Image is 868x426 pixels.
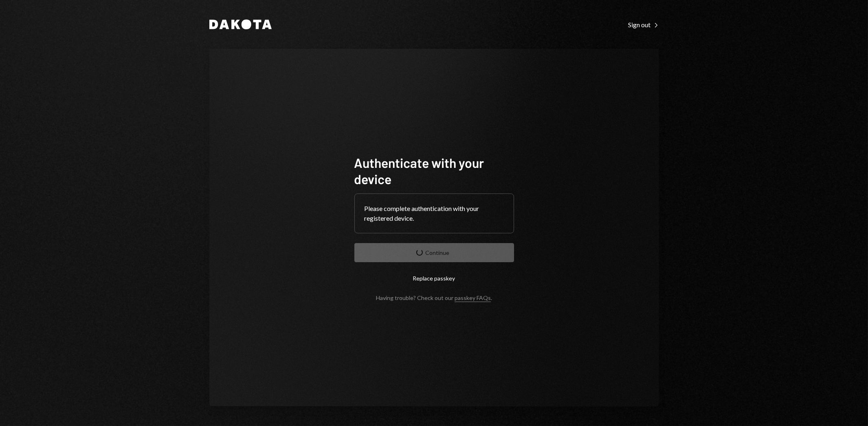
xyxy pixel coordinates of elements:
a: Sign out [628,20,659,29]
div: Having trouble? Check out our . [376,294,492,301]
h1: Authenticate with your device [354,154,514,187]
div: Please complete authentication with your registered device. [365,204,504,223]
a: passkey FAQs [455,294,491,302]
div: Sign out [628,21,659,29]
button: Replace passkey [354,269,514,288]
